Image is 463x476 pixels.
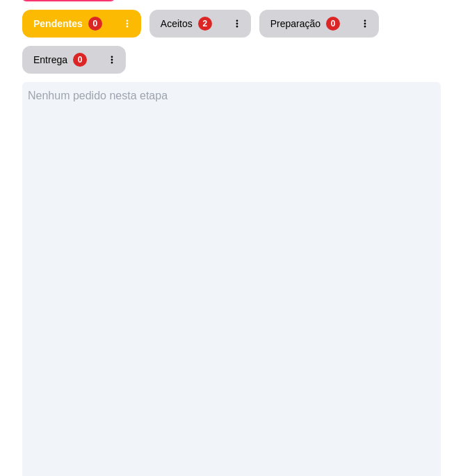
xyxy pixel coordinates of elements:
button: Preparação0 [259,10,351,38]
div: 2 [198,17,212,31]
div: 0 [88,17,102,31]
button: Aceitos2 [149,10,223,38]
div: 0 [73,53,87,67]
div: 0 [326,17,340,31]
div: Preparação [270,17,320,31]
div: Aceitos [161,17,193,31]
div: Pendentes [33,17,83,31]
div: Nenhum pedido nesta etapa [28,88,435,104]
button: Entrega0 [22,46,98,74]
div: Entrega [33,53,67,67]
button: Pendentes0 [22,10,113,38]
